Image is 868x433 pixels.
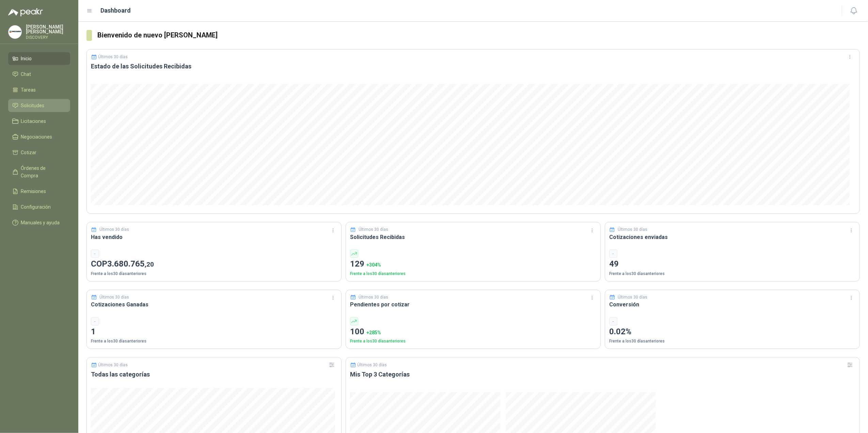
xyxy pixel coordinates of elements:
span: ,20 [145,260,154,268]
a: Cotizar [8,146,70,159]
p: COP [91,258,337,271]
h1: Dashboard [101,6,131,15]
img: Logo peakr [8,8,43,16]
p: [PERSON_NAME] [PERSON_NAME] [26,25,70,34]
p: Últimos 30 días [100,294,129,301]
p: 0.02% [609,325,855,338]
p: Frente a los 30 días anteriores [91,271,337,277]
p: Frente a los 30 días anteriores [91,338,337,344]
span: Cotizar [21,149,37,156]
p: Últimos 30 días [98,54,128,59]
span: Configuración [21,203,51,211]
a: Remisiones [8,185,70,198]
h3: Todas las categorías [91,370,337,379]
img: Company Logo [9,26,21,38]
span: Solicitudes [21,102,45,109]
h3: Bienvenido de nuevo [PERSON_NAME] [97,30,860,41]
span: Licitaciones [21,117,46,125]
p: Últimos 30 días [618,294,648,301]
a: Tareas [8,83,70,96]
a: Órdenes de Compra [8,162,70,182]
p: Últimos 30 días [359,294,389,301]
p: 49 [609,258,855,271]
span: 3.680.765 [107,259,154,269]
p: 1 [91,325,337,338]
a: Licitaciones [8,115,70,128]
div: - [91,250,99,258]
p: Frente a los 30 días anteriores [350,338,596,344]
span: Órdenes de Compra [21,164,64,179]
span: Manuales y ayuda [21,219,60,226]
div: - [609,250,617,258]
span: Negociaciones [21,133,52,141]
p: Últimos 30 días [358,363,387,367]
a: Inicio [8,52,70,65]
div: - [91,317,99,325]
span: Remisiones [21,188,46,195]
h3: Conversión [609,300,855,309]
h3: Estado de las Solicitudes Recibidas [91,62,855,70]
h3: Solicitudes Recibidas [350,233,596,241]
p: Frente a los 30 días anteriores [609,338,855,344]
h3: Pendientes por cotizar [350,300,596,309]
p: Últimos 30 días [618,226,648,233]
h3: Mis Top 3 Categorías [350,370,855,379]
span: Chat [21,70,31,78]
p: Últimos 30 días [100,226,129,233]
span: Tareas [21,86,36,94]
a: Solicitudes [8,99,70,112]
p: Frente a los 30 días anteriores [350,271,596,277]
a: Manuales y ayuda [8,216,70,229]
a: Chat [8,68,70,81]
p: 129 [350,258,596,271]
h3: Has vendido [91,233,337,241]
p: DISCOVERY [26,35,70,39]
p: Últimos 30 días [98,363,128,367]
p: Frente a los 30 días anteriores [609,271,855,277]
a: Configuración [8,201,70,213]
p: 100 [350,325,596,338]
h3: Cotizaciones enviadas [609,233,855,241]
h3: Cotizaciones Ganadas [91,300,337,309]
span: + 285 % [366,330,381,335]
span: Inicio [21,55,32,62]
div: - [609,317,617,325]
p: Últimos 30 días [359,226,389,233]
span: + 304 % [366,262,381,268]
a: Negociaciones [8,130,70,143]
